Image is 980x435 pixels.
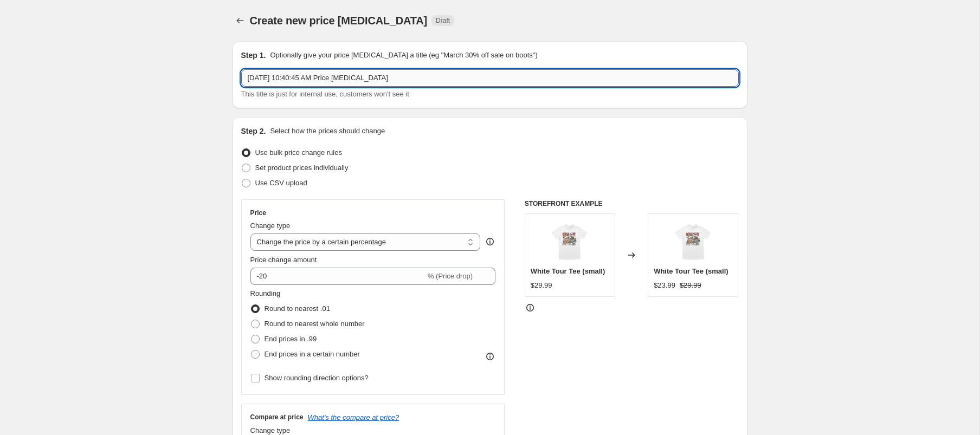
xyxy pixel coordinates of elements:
[250,222,291,230] span: Change type
[250,209,266,217] h3: Price
[531,267,605,275] span: White Tour Tee (small)
[250,268,425,285] input: -15
[270,126,385,137] p: Select how the prices should change
[548,219,591,263] img: OANA-WhiteTourTee-Front_80x.jpg
[265,320,365,328] span: Round to nearest whole number
[241,90,409,98] span: This title is just for internal use, customers won't see it
[265,374,369,382] span: Show rounding direction options?
[250,15,428,27] span: Create new price [MEDICAL_DATA]
[250,289,281,297] span: Rounding
[255,148,342,157] span: Use bulk price change rules
[255,179,307,187] span: Use CSV upload
[265,335,317,343] span: End prices in .99
[250,413,304,421] h3: Compare at price
[680,280,701,291] strike: $29.99
[654,280,675,291] div: $23.99
[241,69,739,87] input: 30% off holiday sale
[308,413,399,421] button: What's the compare at price?
[250,256,317,264] span: Price change amount
[233,13,248,28] button: Price change jobs
[270,50,537,61] p: Optionally give your price [MEDICAL_DATA] a title (eg "March 30% off sale on boots")
[241,50,266,61] h2: Step 1.
[250,426,291,434] span: Change type
[654,267,728,275] span: White Tour Tee (small)
[428,272,473,280] span: % (Price drop)
[531,280,552,291] div: $29.99
[265,304,330,313] span: Round to nearest .01
[436,16,450,25] span: Draft
[525,199,739,208] h6: STOREFRONT EXAMPLE
[485,236,495,247] div: help
[265,350,360,358] span: End prices in a certain number
[672,219,715,263] img: OANA-WhiteTourTee-Front_80x.jpg
[241,126,266,137] h2: Step 2.
[255,164,349,172] span: Set product prices individually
